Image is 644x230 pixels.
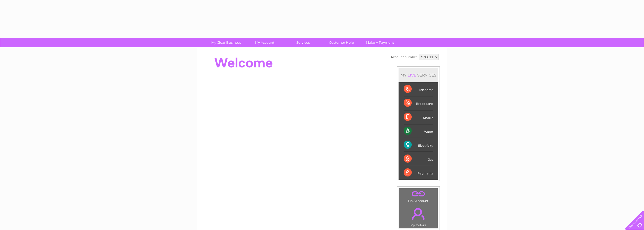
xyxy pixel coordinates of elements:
td: My Details [399,204,438,228]
td: Link Account [399,188,438,204]
div: Water [404,124,433,138]
div: Telecoms [404,82,433,96]
a: Make A Payment [359,38,401,47]
a: . [400,190,437,198]
a: Services [282,38,324,47]
div: Gas [404,152,433,166]
a: My Account [244,38,285,47]
a: My Clear Business [205,38,247,47]
div: MY SERVICES [399,68,438,82]
div: Electricity [404,138,433,152]
div: Payments [404,166,433,180]
div: Broadband [404,96,433,110]
td: Account number [389,53,418,61]
div: LIVE [407,73,417,78]
div: Mobile [404,110,433,124]
a: . [400,205,437,223]
a: Customer Help [321,38,362,47]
